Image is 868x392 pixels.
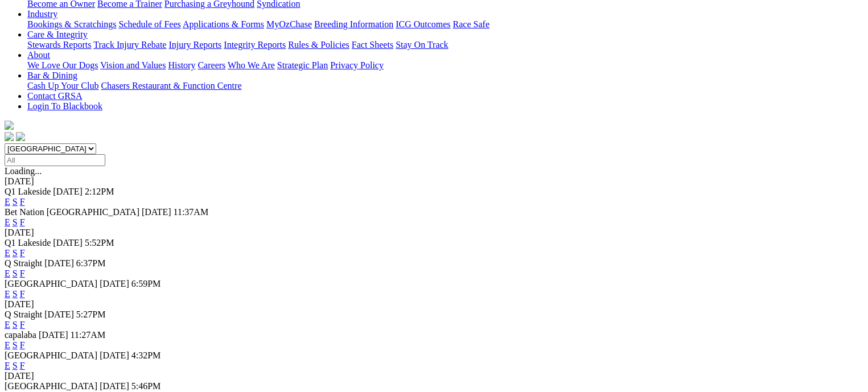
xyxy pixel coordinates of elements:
[168,60,195,70] a: History
[20,320,25,329] a: F
[5,340,10,350] a: E
[5,197,10,207] a: E
[44,258,74,268] span: [DATE]
[20,217,25,227] a: F
[27,60,863,71] div: About
[5,310,42,319] span: Q Straight
[71,330,106,340] span: 11:27AM
[13,269,18,278] a: S
[5,361,10,370] a: E
[131,350,161,360] span: 4:32PM
[5,121,14,130] img: logo-grsa-white.png
[27,81,98,90] a: Cash Up Your Club
[20,269,25,278] a: F
[100,350,129,360] span: [DATE]
[5,299,863,310] div: [DATE]
[352,40,393,49] a: Fact Sheets
[27,19,116,29] a: Bookings & Scratchings
[5,228,863,238] div: [DATE]
[5,207,139,217] span: Bet Nation [GEOGRAPHIC_DATA]
[118,19,180,29] a: Schedule of Fees
[13,197,18,207] a: S
[5,217,10,227] a: E
[142,207,171,217] span: [DATE]
[39,330,68,340] span: [DATE]
[5,238,51,247] span: Q1 Lakeside
[27,40,91,49] a: Stewards Reports
[314,19,393,29] a: Breeding Information
[20,289,25,299] a: F
[101,81,241,90] a: Chasers Restaurant & Function Centre
[5,381,97,391] span: [GEOGRAPHIC_DATA]
[53,238,83,247] span: [DATE]
[173,207,208,217] span: 11:37AM
[27,9,57,19] a: Industry
[131,381,161,391] span: 5:46PM
[396,19,450,29] a: ICG Outcomes
[20,340,25,350] a: F
[44,310,74,319] span: [DATE]
[27,71,77,80] a: Bar & Dining
[224,40,286,49] a: Integrity Reports
[100,381,129,391] span: [DATE]
[27,101,102,111] a: Login To Blackbook
[27,60,98,70] a: We Love Our Dogs
[452,19,489,29] a: Race Safe
[76,258,106,268] span: 6:37PM
[100,60,166,70] a: Vision and Values
[5,154,105,166] input: Select date
[5,350,97,360] span: [GEOGRAPHIC_DATA]
[5,279,97,288] span: [GEOGRAPHIC_DATA]
[13,289,18,299] a: S
[13,340,18,350] a: S
[27,50,50,60] a: About
[277,60,328,70] a: Strategic Plan
[198,60,225,70] a: Careers
[5,330,36,340] span: capalaba
[20,197,25,207] a: F
[76,310,106,319] span: 5:27PM
[100,279,129,288] span: [DATE]
[5,258,42,268] span: Q Straight
[183,19,264,29] a: Applications & Forms
[20,361,25,370] a: F
[93,40,166,49] a: Track Injury Rebate
[20,248,25,258] a: F
[330,60,384,70] a: Privacy Policy
[13,361,18,370] a: S
[13,248,18,258] a: S
[228,60,275,70] a: Who We Are
[53,187,83,196] span: [DATE]
[13,320,18,329] a: S
[131,279,161,288] span: 6:59PM
[5,371,863,381] div: [DATE]
[5,289,10,299] a: E
[396,40,448,49] a: Stay On Track
[85,238,114,247] span: 5:52PM
[27,81,863,91] div: Bar & Dining
[266,19,312,29] a: MyOzChase
[168,40,221,49] a: Injury Reports
[288,40,349,49] a: Rules & Policies
[27,40,863,50] div: Care & Integrity
[5,248,10,258] a: E
[13,217,18,227] a: S
[27,30,88,39] a: Care & Integrity
[27,19,863,30] div: Industry
[5,187,51,196] span: Q1 Lakeside
[5,166,42,176] span: Loading...
[5,132,14,141] img: facebook.svg
[5,320,10,329] a: E
[16,132,25,141] img: twitter.svg
[5,269,10,278] a: E
[5,176,863,187] div: [DATE]
[27,91,82,101] a: Contact GRSA
[85,187,114,196] span: 2:12PM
